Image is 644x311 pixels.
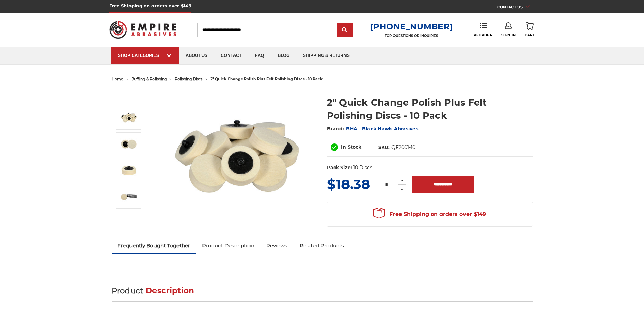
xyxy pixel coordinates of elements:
a: BHA - Black Hawk Abrasives [346,126,418,132]
span: In Stock [341,144,361,150]
a: Related Products [293,238,350,253]
a: Frequently Bought Together [112,238,196,253]
img: 2" Roloc Polishing Felt Discs [120,109,137,126]
span: 2" quick change polish plus felt polishing discs - 10 pack [210,76,323,81]
a: home [112,76,123,81]
h1: 2" Quick Change Polish Plus Felt Polishing Discs - 10 Pack [327,96,533,122]
dd: 10 Discs [353,164,372,171]
div: SHOP CATEGORIES [118,53,172,58]
dt: Pack Size: [327,164,352,171]
a: Cart [525,22,535,37]
a: shipping & returns [296,47,356,64]
a: blog [271,47,296,64]
a: contact [214,47,248,64]
a: Reviews [260,238,293,253]
span: Description [146,286,194,295]
a: Product Description [196,238,260,253]
img: 2 inch polish plus buffing disc [120,136,137,153]
span: Cart [525,33,535,37]
a: polishing discs [175,76,202,81]
img: Empire Abrasives [109,17,177,43]
dt: SKU: [378,144,390,151]
dd: QF2001-10 [391,144,415,151]
a: about us [179,47,214,64]
span: Product [112,286,143,295]
span: Free Shipping on orders over $149 [373,207,486,221]
span: Brand: [327,126,344,132]
a: buffing & polishing [131,76,167,81]
span: Reorder [474,33,492,37]
img: 2" Roloc Polishing Felt Discs [169,89,305,224]
a: Reorder [474,22,492,37]
img: die grinder disc for polishing [120,188,137,205]
p: FOR QUESTIONS OR INQUIRIES [370,34,453,38]
span: Sign In [501,33,516,37]
img: 2 inch quick change roloc polishing disc [120,162,137,179]
a: [PHONE_NUMBER] [370,22,453,31]
input: Submit [338,23,352,37]
span: $18.38 [327,176,370,193]
a: faq [248,47,271,64]
a: CONTACT US [497,3,535,13]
